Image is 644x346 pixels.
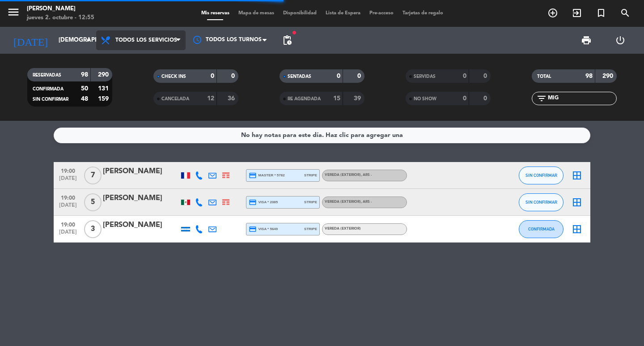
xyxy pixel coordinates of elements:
[27,4,94,13] div: [PERSON_NAME]
[572,197,582,208] i: border_all
[282,35,292,46] span: pending_actions
[357,73,363,79] strong: 0
[81,72,88,78] strong: 98
[27,13,94,22] div: jueves 2. octubre - 12:55
[304,199,317,205] span: stripe
[81,96,88,102] strong: 48
[115,37,177,43] span: Todos los servicios
[103,219,179,231] div: [PERSON_NAME]
[249,171,257,179] i: credit_card
[547,94,616,103] input: Filtrar por nombre...
[249,171,285,179] span: master * 5782
[103,192,179,204] div: [PERSON_NAME]
[249,225,278,233] span: visa * 5649
[57,219,79,229] span: 19:00
[325,200,372,204] span: Vereda (EXTERIOR)
[7,5,20,22] button: menu
[249,225,257,233] i: credit_card
[365,11,398,16] span: Pre-acceso
[519,220,563,238] button: CONFIRMADA
[7,30,54,50] i: [DATE]
[84,193,102,211] span: 5
[537,74,551,79] span: TOTAL
[81,85,88,92] strong: 50
[572,8,582,18] i: exit_to_app
[596,8,606,18] i: turned_in_not
[304,226,317,232] span: stripe
[483,73,489,79] strong: 0
[241,130,403,141] div: No hay notas para este día. Haz clic para agregar una
[292,30,297,35] span: fiber_manual_record
[525,200,557,205] span: SIN CONFIRMAR
[333,95,340,102] strong: 15
[463,95,466,102] strong: 0
[288,97,321,101] span: RE AGENDADA
[304,172,317,178] span: stripe
[483,95,489,102] strong: 0
[249,198,278,206] span: visa * 2085
[84,220,102,238] span: 3
[83,35,94,46] i: arrow_drop_down
[414,97,436,101] span: NO SHOW
[620,8,631,18] i: search
[519,193,563,211] button: SIN CONFIRMAR
[354,95,363,102] strong: 39
[572,170,582,181] i: border_all
[211,73,214,79] strong: 0
[602,73,615,79] strong: 290
[33,87,64,91] span: CONFIRMADA
[231,73,237,79] strong: 0
[615,35,626,46] i: power_settings_new
[57,229,79,239] span: [DATE]
[161,97,189,101] span: CANCELADA
[84,167,102,184] span: 7
[279,11,321,16] span: Disponibilidad
[321,11,365,16] span: Lista de Espera
[572,224,582,235] i: border_all
[57,175,79,186] span: [DATE]
[361,173,372,177] span: , ARS -
[98,96,110,102] strong: 159
[222,199,229,205] img: Cross Selling
[581,35,592,46] span: print
[288,74,311,79] span: SENTADAS
[222,172,229,178] img: Cross Selling
[547,8,558,18] i: add_circle_outline
[398,11,448,16] span: Tarjetas de regalo
[57,202,79,213] span: [DATE]
[98,72,110,78] strong: 290
[7,5,20,19] i: menu
[197,11,234,16] span: Mis reservas
[463,73,466,79] strong: 0
[361,200,372,204] span: , ARS -
[536,93,547,104] i: filter_list
[98,85,110,92] strong: 131
[603,27,637,54] div: LOG OUT
[528,226,555,231] span: CONFIRMADA
[57,192,79,202] span: 19:00
[585,73,593,79] strong: 98
[33,73,61,77] span: RESERVADAS
[207,95,214,102] strong: 12
[325,227,361,231] span: Vereda (EXTERIOR)
[57,165,79,175] span: 19:00
[234,11,279,16] span: Mapa de mesas
[325,173,372,177] span: Vereda (EXTERIOR)
[228,95,237,102] strong: 36
[337,73,340,79] strong: 0
[525,173,557,178] span: SIN CONFIRMAR
[161,74,186,79] span: CHECK INS
[249,198,257,206] i: credit_card
[103,166,179,177] div: [PERSON_NAME]
[414,74,436,79] span: SERVIDAS
[33,97,68,102] span: SIN CONFIRMAR
[519,167,563,184] button: SIN CONFIRMAR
